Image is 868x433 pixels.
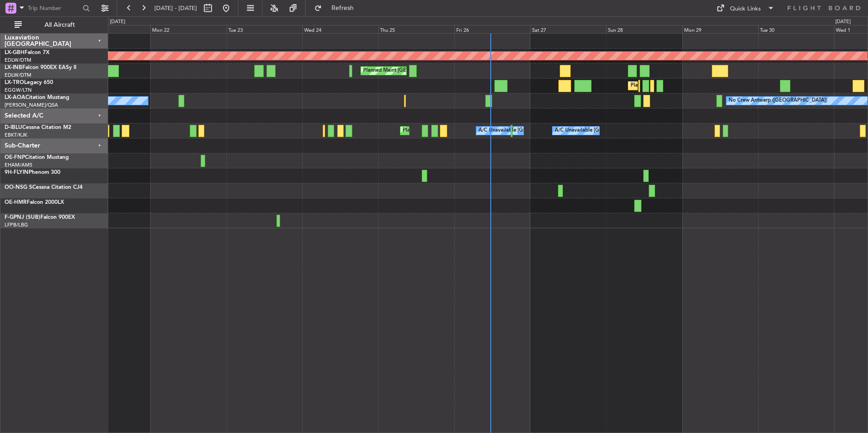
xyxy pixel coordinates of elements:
div: A/C Unavailable [GEOGRAPHIC_DATA]-[GEOGRAPHIC_DATA] [555,124,700,138]
span: LX-AOA [5,95,25,100]
span: F-GPNJ (SUB) [5,215,40,220]
span: LX-GBH [5,50,25,55]
button: Refresh [310,1,365,15]
div: Sun 21 [74,25,150,33]
a: 9H-FLYINPhenom 300 [5,170,60,175]
span: All Aircraft [24,22,96,28]
span: D-IBLU [5,125,22,130]
a: OE-HMRFalcon 2000LX [5,200,64,205]
a: D-IBLUCessna Citation M2 [5,125,71,130]
span: OE-HMR [5,200,27,205]
a: OO-NSG SCessna Citation CJ4 [5,185,83,190]
div: [DATE] [110,18,125,26]
a: LX-INBFalcon 900EX EASy II [5,65,76,70]
div: [DATE] [835,18,851,26]
a: LFPB/LBG [5,221,28,228]
div: No Crew Antwerp ([GEOGRAPHIC_DATA]) [729,94,827,108]
div: Planned Maint [GEOGRAPHIC_DATA] ([GEOGRAPHIC_DATA]) [363,64,506,78]
a: [PERSON_NAME]/QSA [5,102,58,108]
div: Wed 24 [302,25,378,33]
div: Fri 26 [454,25,530,33]
span: LX-TRO [5,80,24,85]
div: Planned Maint [GEOGRAPHIC_DATA] ([GEOGRAPHIC_DATA]) [631,79,774,93]
div: Tue 30 [758,25,834,33]
input: Trip Number [28,1,80,15]
div: Quick Links [730,5,761,14]
a: EGGW/LTN [5,87,32,93]
div: Mon 29 [682,25,758,33]
a: EBKT/KJK [5,132,27,138]
div: Mon 22 [150,25,226,33]
div: Sat 27 [530,25,606,33]
span: LX-INB [5,65,22,70]
div: Thu 25 [378,25,454,33]
a: EDLW/DTM [5,72,31,79]
div: Sun 28 [606,25,682,33]
a: EDLW/DTM [5,57,31,64]
a: OE-FNPCitation Mustang [5,155,69,160]
span: Refresh [324,5,362,11]
span: OO-NSG S [5,185,32,190]
button: Quick Links [712,1,779,15]
span: OE-FNP [5,155,25,160]
div: Planned Maint Nice ([GEOGRAPHIC_DATA]) [403,124,504,138]
a: LX-TROLegacy 650 [5,80,53,85]
div: A/C Unavailable [GEOGRAPHIC_DATA] ([GEOGRAPHIC_DATA] National) [478,124,647,138]
a: LX-AOACitation Mustang [5,95,69,100]
span: [DATE] - [DATE] [154,4,197,12]
div: Tue 23 [227,25,302,33]
span: 9H-FLYIN [5,170,29,175]
a: EHAM/AMS [5,162,32,168]
a: LX-GBHFalcon 7X [5,50,49,55]
button: All Aircraft [10,18,99,32]
a: F-GPNJ (SUB)Falcon 900EX [5,215,75,220]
